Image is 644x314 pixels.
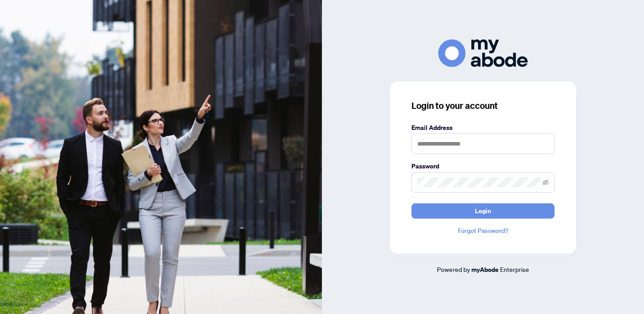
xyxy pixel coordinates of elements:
[500,265,529,273] span: Enterprise
[438,39,528,67] img: ma-logo
[475,204,491,218] span: Login
[411,203,555,219] button: Login
[471,265,499,275] a: myAbode
[411,226,555,236] a: Forgot Password?
[411,123,555,133] label: Email Address
[437,265,470,273] span: Powered by
[542,179,549,185] span: eye-invisible
[411,161,555,171] label: Password
[411,99,555,112] h3: Login to your account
